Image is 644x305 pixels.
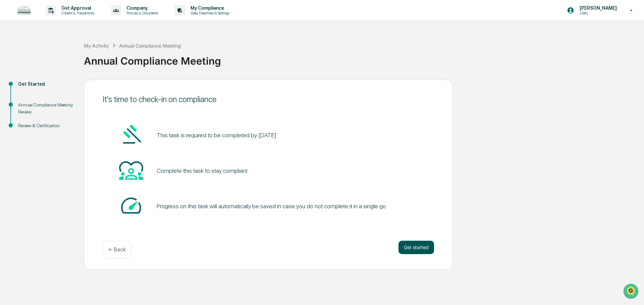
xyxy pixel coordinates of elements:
[157,131,276,140] pre: This task is required to be completed by [DATE]
[119,123,143,147] img: Gavel
[23,58,85,63] div: We're available if you need us!
[4,82,46,94] a: 🖐️Preclearance
[67,113,81,119] span: Pylon
[47,113,81,119] a: Powered byPylon
[114,53,122,61] button: Start new chat
[121,5,161,11] p: Company
[574,11,620,15] p: Users
[7,51,19,63] img: 1746055101610-c473b297-6a78-478c-a979-82029cc54cd1
[23,51,110,58] div: Start new chat
[185,11,233,15] p: Data, Deadlines & Settings
[84,50,641,67] div: Annual Compliance Meeting
[55,84,83,91] span: Attestations
[7,98,12,103] div: 🔎
[119,158,143,182] img: Heart
[119,43,181,49] div: Annual Compliance Meeting
[49,85,54,90] div: 🗄️
[18,101,73,116] div: Annual Compliance Meeting Review
[157,167,248,174] div: Complete this task to stay compliant
[16,4,32,17] img: logo
[119,194,143,218] img: Speed-dial
[398,241,434,254] button: Get started
[13,97,42,104] span: Data Lookup
[7,14,122,25] p: How can we help?
[185,5,233,11] p: My Compliance
[84,43,109,49] div: My Activity
[108,246,126,253] p: ← Back
[13,84,43,91] span: Preclearance
[7,85,12,90] div: 🖐️
[121,11,161,15] p: Policies & Documents
[46,82,86,94] a: 🗄️Attestations
[18,81,73,88] div: Get Started
[103,94,434,104] div: It's time to check-in on compliance
[56,5,98,11] p: Get Approval
[4,94,45,106] a: 🔎Data Lookup
[18,122,73,129] div: Review & Certification
[157,203,387,210] div: Progress on this task will automatically be saved in case you do not complete it in a single go.
[623,283,641,301] iframe: Open customer support
[574,5,620,11] p: [PERSON_NAME]
[56,11,98,15] p: Content & Transactions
